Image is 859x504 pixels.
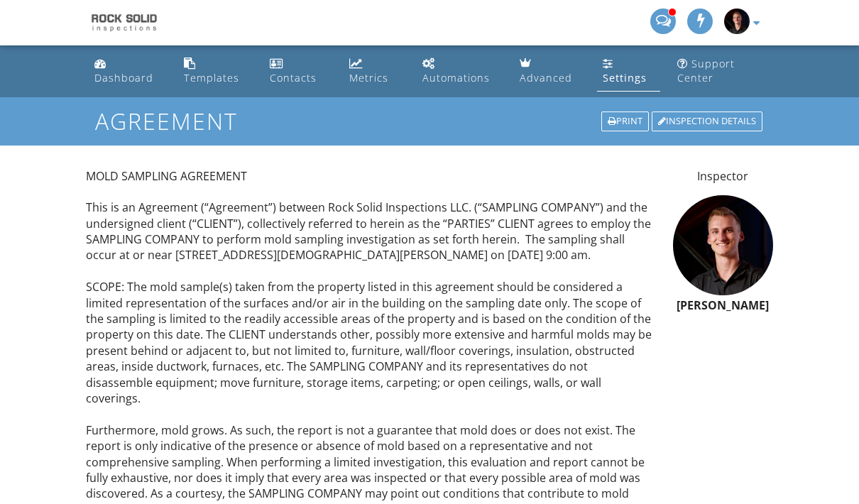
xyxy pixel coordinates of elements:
div: Advanced [520,71,572,84]
div: Automations [422,71,490,84]
a: Metrics [344,51,405,92]
h6: [PERSON_NAME] [673,300,773,312]
a: Support Center [672,51,770,92]
img: headshot.png [724,9,750,34]
p: Inspector [673,168,773,184]
img: headshot.png [673,195,773,295]
div: Settings [603,71,647,84]
a: Inspection Details [650,110,764,133]
a: Templates [178,51,253,92]
a: Dashboard [89,51,167,92]
div: Print [601,111,649,131]
img: Rock Solid Inspections LLC [86,4,163,42]
div: Contacts [270,71,317,84]
div: Templates [184,71,239,84]
a: Automations (Advanced) [417,51,503,92]
a: Print [600,110,650,133]
a: Contacts [264,51,332,92]
h1: Agreement [95,109,764,133]
div: Support Center [677,57,735,84]
a: Advanced [514,51,586,92]
div: Metrics [349,71,388,84]
a: Settings [597,51,660,92]
div: Inspection Details [652,111,762,131]
div: Dashboard [94,71,153,84]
